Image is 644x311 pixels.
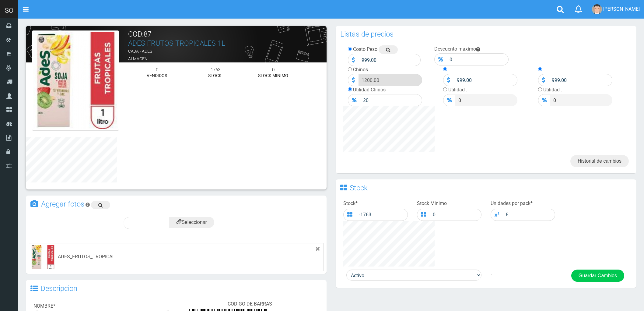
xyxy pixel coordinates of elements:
[550,94,612,106] input: Precio .
[454,74,517,86] input: Precio .
[543,67,544,72] label: .
[491,200,533,207] label: Unidades por pack
[570,155,629,167] a: Historial de cambios
[448,87,467,93] label: Utilidad .
[32,30,119,131] img: ADES_FRUTOS_TROPICALES.jpg
[128,49,152,54] font: CAJA - ADES
[208,73,222,78] font: STOCK
[503,209,555,221] input: 1
[128,56,148,61] font: ALMACEN
[448,67,450,72] label: .
[379,45,398,54] a: Buscar precio en google
[147,73,167,78] font: VENDIDOS
[543,87,562,93] label: Utilidad .
[340,30,394,38] h3: Listas de precios
[359,74,422,86] input: Precio Venta...
[356,209,408,221] input: Stock total...
[209,67,220,72] font: -1763
[434,46,476,52] label: Descuento maximo
[353,67,368,72] label: Chinos
[272,67,275,72] font: 0
[228,301,272,308] label: CODIGO DE BARRAS
[603,6,640,12] span: [PERSON_NAME]
[417,200,447,207] label: Stock Minimo
[359,54,421,66] input: Precio Costo...
[177,220,207,225] span: Seleccionar
[353,46,377,52] label: Costo Peso
[350,184,368,192] h3: Stock
[360,94,422,106] input: Precio Venta...
[258,73,288,78] font: STOCK MINIMO
[156,67,158,72] font: 0
[91,201,110,209] a: Buscar imagen en google
[446,53,509,65] input: Descuento Maximo
[33,301,55,310] label: NOMBRE
[430,209,481,221] input: Stock minimo...
[491,270,492,276] span: .
[128,39,225,48] a: ADES FRUTOS TROPICALES 1L
[455,94,517,106] input: Precio .
[549,74,612,86] input: Precio .
[128,30,152,38] font: COD:87
[58,253,119,260] div: ADES_FRUTOS_TROPICALES.jpg
[41,200,84,208] h3: Agregar fotos
[592,4,602,14] img: User Image
[31,245,55,269] img: ADES_FRUTOS_TROPICALES.jpg
[571,270,624,282] button: Guardar Cambios
[353,87,386,93] label: Utilidad Chinos
[343,200,358,207] label: Stock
